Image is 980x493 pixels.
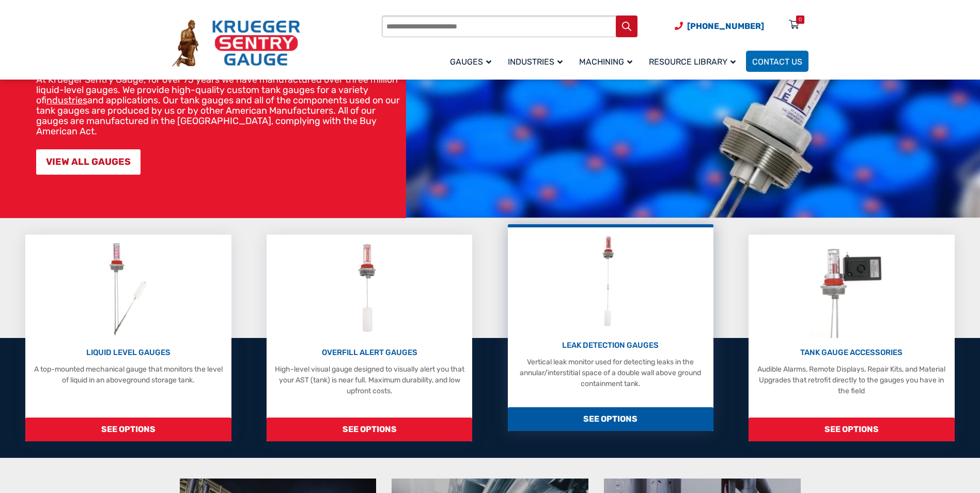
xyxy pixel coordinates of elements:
[508,407,713,431] span: SEE OPTIONS
[272,347,467,359] p: OVERFILL ALERT GAUGES
[687,21,764,31] span: [PHONE_NUMBER]
[749,235,954,441] a: Tank Gauge Accessories TANK GAUGE ACCESSORIES Audible Alarms, Remote Displays, Repair Kits, and M...
[754,347,949,359] p: TANK GAUGE ACCESSORIES
[643,49,746,73] a: Resource Library
[513,357,708,389] p: Vertical leak monitor used for detecting leaks in the annular/interstitial space of a double wall...
[508,57,563,67] span: Industries
[675,20,764,33] a: Phone Number (920) 434-8860
[450,57,491,67] span: Gauges
[649,57,736,67] span: Resource Library
[749,418,954,441] span: SEE OPTIONS
[172,20,300,67] img: Krueger Sentry Gauge
[30,364,226,386] p: A top-mounted mechanical gauge that monitors the level of liquid in an aboveground storage tank.
[513,340,708,351] p: LEAK DETECTION GAUGES
[25,235,231,441] a: Liquid Level Gauges LIQUID LEVEL GAUGES A top-mounted mechanical gauge that monitors the level of...
[754,364,949,396] p: Audible Alarms, Remote Displays, Repair Kits, and Material Upgrades that retrofit directly to the...
[267,235,472,441] a: Overfill Alert Gauges OVERFILL ALERT GAUGES High-level visual gauge designed to visually alert yo...
[502,49,573,73] a: Industries
[810,240,893,338] img: Tank Gauge Accessories
[799,16,802,24] div: 0
[101,240,155,338] img: Liquid Level Gauges
[508,224,713,431] a: Leak Detection Gauges LEAK DETECTION GAUGES Vertical leak monitor used for detecting leaks in the...
[444,49,502,73] a: Gauges
[746,51,808,72] a: Contact Us
[36,149,141,175] a: VIEW ALL GAUGES
[579,57,632,67] span: Machining
[267,418,472,441] span: SEE OPTIONS
[573,49,643,73] a: Machining
[25,418,231,441] span: SEE OPTIONS
[347,240,393,338] img: Overfill Alert Gauges
[46,95,87,106] a: industries
[272,364,467,396] p: High-level visual gauge designed to visually alert you that your AST (tank) is near full. Maximum...
[36,74,401,136] p: At Krueger Sentry Gauge, for over 75 years we have manufactured over three million liquid-level g...
[752,57,802,67] span: Contact Us
[30,347,226,359] p: LIQUID LEVEL GAUGES
[590,233,631,331] img: Leak Detection Gauges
